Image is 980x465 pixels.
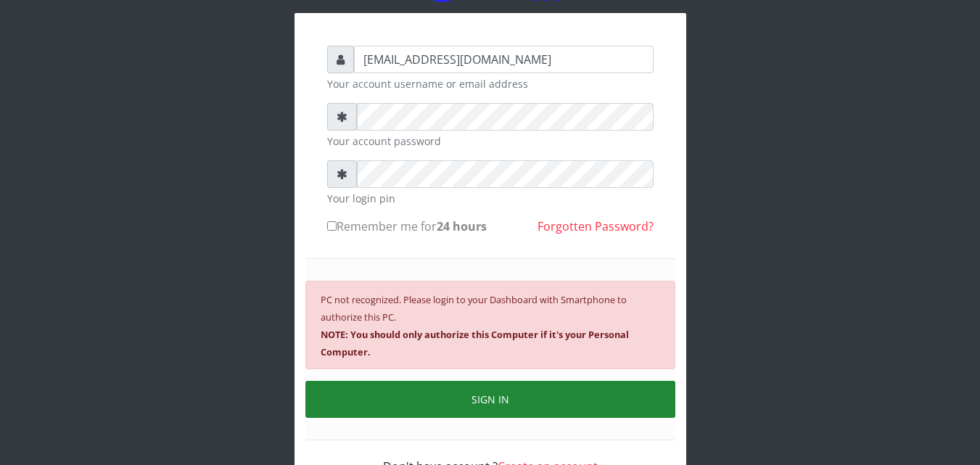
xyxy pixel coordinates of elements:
[305,381,675,418] button: SIGN IN
[327,218,487,235] label: Remember me for
[321,293,629,358] small: PC not recognized. Please login to your Dashboard with Smartphone to authorize this PC.
[538,218,654,234] a: Forgotten Password?
[354,46,654,73] input: Username or email address
[327,191,654,206] small: Your login pin
[321,328,629,358] b: NOTE: You should only authorize this Computer if it's your Personal Computer.
[327,76,654,91] small: Your account username or email address
[437,218,487,234] b: 24 hours
[327,133,654,149] small: Your account password
[327,221,337,231] input: Remember me for24 hours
